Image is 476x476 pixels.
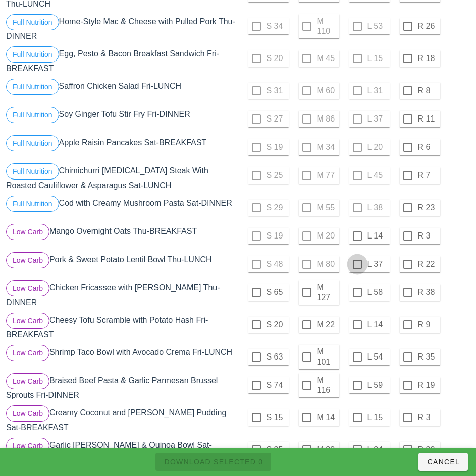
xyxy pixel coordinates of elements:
[418,170,438,181] label: R 7
[13,374,43,389] span: Low Carb
[13,281,43,296] span: Low Carb
[267,412,287,423] label: S 15
[317,282,337,303] label: M 127
[418,231,438,241] label: R 3
[13,253,43,268] span: Low Carb
[13,196,52,211] span: Full Nutrition
[4,77,238,105] div: Saffron Chicken Salad Fri-LUNCH
[13,136,52,151] span: Full Nutrition
[4,311,238,343] div: Cheesy Tofu Scramble with Potato Hash Fri-BREAKFAST
[4,371,238,403] div: Braised Beef Pasta & Garlic Parmesan Brussel Sprouts Fri-DINNER
[267,380,287,390] label: S 74
[317,445,337,455] label: M 38
[4,44,238,77] div: Egg, Pesto & Bacon Breakfast Sandwich Fri-BREAKFAST
[418,86,438,96] label: R 8
[317,375,337,395] label: M 116
[13,164,52,179] span: Full Nutrition
[418,412,438,423] label: R 3
[367,412,388,423] label: L 15
[267,352,287,362] label: S 63
[13,79,52,94] span: Full Nutrition
[418,114,438,124] label: R 11
[317,347,337,367] label: M 101
[4,105,238,133] div: Soy Ginger Tofu Stir Fry Fri-DINNER
[418,21,438,31] label: R 26
[13,438,43,453] span: Low Carb
[367,259,388,269] label: L 37
[367,445,388,455] label: L 24
[418,352,438,362] label: R 35
[418,287,438,297] label: R 38
[13,345,43,361] span: Low Carb
[267,445,287,455] label: S 25
[4,278,238,311] div: Chicken Fricassee with [PERSON_NAME] Thu-DINNER
[418,203,438,213] label: R 23
[367,380,388,390] label: L 59
[13,224,43,240] span: Low Carb
[418,380,438,390] label: R 19
[4,12,238,44] div: Home-Style Mac & Cheese with Pulled Pork Thu-DINNER
[4,250,238,278] div: Pork & Sweet Potato Lentil Bowl Thu-LUNCH
[4,161,238,194] div: Chimichurri [MEDICAL_DATA] Steak With Roasted Cauliflower & Asparagus Sat-LUNCH
[317,412,337,423] label: M 14
[367,320,388,330] label: L 14
[267,287,287,297] label: S 65
[418,445,438,455] label: R 22
[267,320,287,330] label: S 20
[13,313,43,328] span: Low Carb
[418,453,468,471] button: Cancel
[4,194,238,222] div: Cod with Creamy Mushroom Pasta Sat-DINNER
[13,47,52,62] span: Full Nutrition
[13,107,52,123] span: Full Nutrition
[367,231,388,241] label: L 14
[13,15,52,30] span: Full Nutrition
[418,142,438,152] label: R 6
[4,343,238,371] div: Shrimp Taco Bowl with Avocado Crema Fri-LUNCH
[4,222,238,250] div: Mango Overnight Oats Thu-BREAKFAST
[427,458,460,466] span: Cancel
[367,287,388,297] label: L 58
[418,320,438,330] label: R 9
[418,53,438,64] label: R 18
[317,320,337,330] label: M 22
[418,259,438,269] label: R 22
[4,133,238,161] div: Apple Raisin Pancakes Sat-BREAKFAST
[13,406,43,421] span: Low Carb
[367,352,388,362] label: L 54
[4,436,238,468] div: Garlic [PERSON_NAME] & Quinoa Bowl Sat-LUNCH
[4,403,238,436] div: Creamy Coconut and [PERSON_NAME] Pudding Sat-BREAKFAST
